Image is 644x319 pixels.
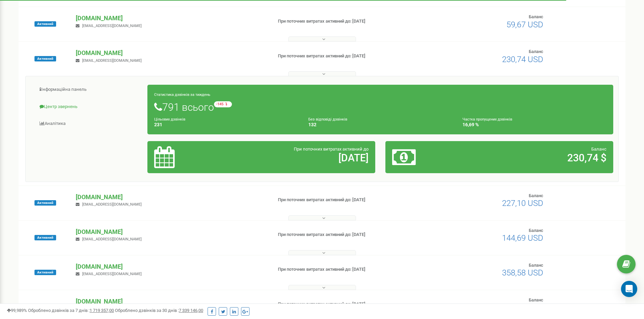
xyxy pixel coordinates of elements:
span: Активний [34,56,56,61]
span: Баланс [529,14,543,19]
p: При поточних витратах активний до: [DATE] [278,301,419,308]
small: Частка пропущених дзвінків [462,117,512,122]
a: Інформаційна панель [31,81,148,98]
h2: 230,74 $ [467,152,606,163]
p: [DOMAIN_NAME] [76,228,267,236]
span: [EMAIL_ADDRESS][DOMAIN_NAME] [82,202,142,207]
span: 230,74 USD [502,55,543,64]
p: [DOMAIN_NAME] [76,262,267,271]
span: [EMAIL_ADDRESS][DOMAIN_NAME] [82,237,142,241]
span: Активний [34,21,56,27]
p: [DOMAIN_NAME] [76,297,267,306]
span: 409,83 USD [502,303,543,312]
span: [EMAIL_ADDRESS][DOMAIN_NAME] [82,58,142,63]
span: 144,69 USD [502,233,543,243]
span: Баланс [529,297,543,302]
u: 7 339 146,00 [179,308,203,313]
p: При поточних витратах активний до: [DATE] [278,53,419,59]
span: При поточних витратах активний до [294,147,368,152]
span: Баланс [529,193,543,198]
span: Активний [34,235,56,240]
span: Оброблено дзвінків за 30 днів : [115,308,203,313]
span: [EMAIL_ADDRESS][DOMAIN_NAME] [82,24,142,28]
h1: 791 всього [154,101,606,113]
small: Без відповіді дзвінків [308,117,347,122]
small: Статистика дзвінків за тиждень [154,92,210,97]
span: Баланс [529,263,543,268]
h4: 16,69 % [462,122,606,127]
p: При поточних витратах активний до: [DATE] [278,18,419,25]
h4: 132 [308,122,452,127]
span: 227,10 USD [502,198,543,208]
u: 1 719 357,00 [90,308,114,313]
span: Баланс [529,49,543,54]
a: Аналiтика [31,115,148,132]
p: [DOMAIN_NAME] [76,49,267,57]
small: Цільових дзвінків [154,117,185,122]
p: [DOMAIN_NAME] [76,193,267,202]
span: Оброблено дзвінків за 7 днів : [28,308,114,313]
h4: 231 [154,122,298,127]
span: Баланс [529,228,543,233]
span: Активний [34,200,56,206]
span: Баланс [591,147,606,152]
h2: [DATE] [229,152,368,163]
p: При поточних витратах активний до: [DATE] [278,266,419,273]
p: При поточних витратах активний до: [DATE] [278,232,419,238]
a: Центр звернень [31,99,148,115]
span: 358,58 USD [502,268,543,277]
span: Активний [34,270,56,275]
span: 99,989% [7,308,27,313]
p: При поточних витратах активний до: [DATE] [278,197,419,203]
small: -145 [214,101,232,107]
p: [DOMAIN_NAME] [76,14,267,23]
div: Open Intercom Messenger [621,281,637,297]
span: [EMAIL_ADDRESS][DOMAIN_NAME] [82,272,142,276]
span: 59,67 USD [506,20,543,29]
